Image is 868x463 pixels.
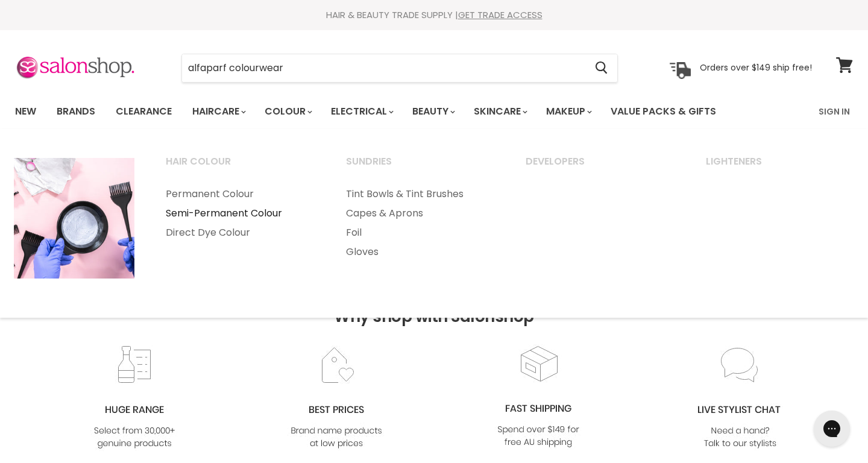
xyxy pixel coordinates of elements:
iframe: Gorgias live chat messenger [808,406,856,451]
img: range2_8cf790d4-220e-469f-917d-a18fed3854b6.jpg [86,345,183,451]
a: Hair Colour [151,152,329,182]
a: Sign In [811,99,857,124]
ul: Main menu [6,94,769,129]
ul: Main menu [331,184,509,262]
a: GET TRADE ACCESS [458,8,542,21]
a: Haircare [183,99,253,124]
ul: Main menu [151,184,329,242]
a: Semi-Permanent Colour [151,204,329,223]
a: Tint Bowls & Tint Brushes [331,184,509,204]
p: Orders over $149 ship free! [700,62,812,73]
a: Capes & Aprons [331,204,509,223]
img: prices.jpg [288,345,385,451]
form: Product [181,54,618,83]
img: chat_c0a1c8f7-3133-4fc6-855f-7264552747f6.jpg [691,345,789,451]
a: Electrical [322,99,401,124]
a: Skincare [465,99,535,124]
a: Developers [511,152,688,182]
a: Makeup [537,99,599,124]
a: Brands [48,99,104,124]
a: New [6,99,45,124]
input: Search [182,54,585,82]
a: Foil [331,223,509,242]
a: Gloves [331,242,509,262]
img: fast.jpg [489,344,587,450]
button: Search [585,54,617,82]
a: Beauty [403,99,462,124]
a: Direct Dye Colour [151,223,329,242]
a: Value Packs & Gifts [602,99,725,124]
a: Clearance [107,99,181,124]
a: Colour [256,99,319,124]
a: Permanent Colour [151,184,329,204]
a: Sundries [331,152,509,182]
